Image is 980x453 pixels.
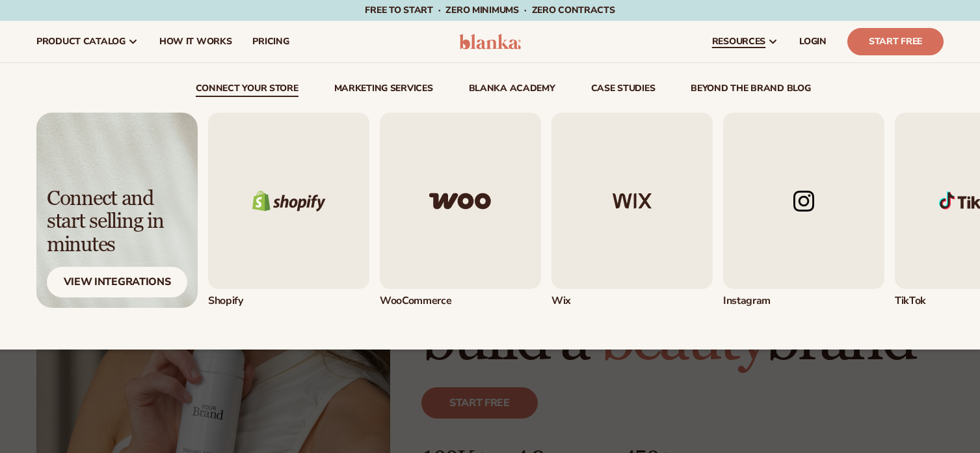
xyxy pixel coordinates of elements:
[591,84,656,97] a: case studies
[723,113,884,308] a: Instagram logo. Instagram
[149,21,243,62] a: How It Works
[26,21,149,62] a: product catalog
[702,21,789,62] a: resources
[47,267,187,297] div: View Integrations
[365,4,615,16] span: Free to start · ZERO minimums · ZERO contracts
[196,84,298,97] a: connect your store
[691,84,810,97] a: beyond the brand blog
[208,113,369,289] img: Shopify logo.
[380,113,541,308] div: 2 / 5
[551,113,713,308] div: 3 / 5
[469,84,555,97] a: Blanka Academy
[242,21,299,62] a: pricing
[799,36,827,47] span: LOGIN
[47,187,187,256] div: Connect and start selling in minutes
[459,34,521,49] img: logo
[380,113,541,289] img: Woo commerce logo.
[208,294,369,308] div: Shopify
[36,113,198,308] img: Light background with shadow.
[551,113,713,289] img: Wix logo.
[36,36,126,47] span: product catalog
[551,294,713,308] div: Wix
[551,113,713,308] a: Wix logo. Wix
[723,113,884,289] img: Instagram logo.
[334,84,433,97] a: Marketing services
[723,294,884,308] div: Instagram
[36,113,198,308] a: Light background with shadow. Connect and start selling in minutes View Integrations
[159,36,232,47] span: How It Works
[712,36,765,47] span: resources
[847,28,944,55] a: Start Free
[208,113,369,308] a: Shopify logo. Shopify
[380,294,541,308] div: WooCommerce
[208,113,369,308] div: 1 / 5
[789,21,837,62] a: LOGIN
[380,113,541,308] a: Woo commerce logo. WooCommerce
[252,36,289,47] span: pricing
[723,113,884,308] div: 4 / 5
